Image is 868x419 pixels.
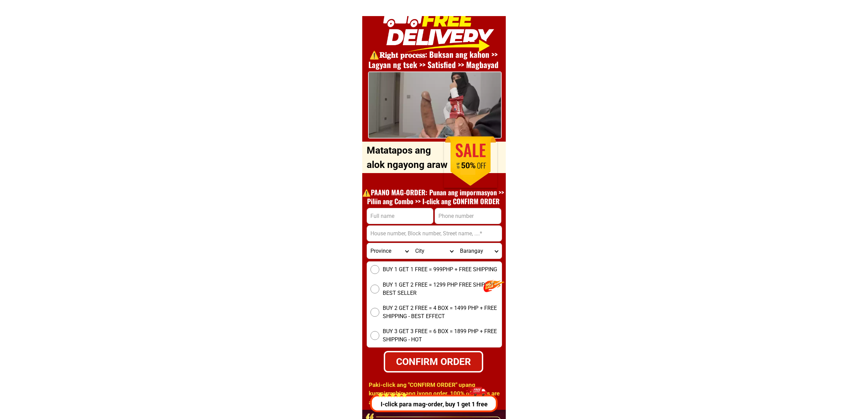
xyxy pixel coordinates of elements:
[370,400,501,409] p: I-click para mag-order, buy 1 get 1 free
[383,265,497,274] span: BUY 1 GET 1 FREE = 999PHP + FREE SHIPPING
[370,265,379,274] input: BUY 1 GET 1 FREE = 999PHP + FREE SHIPPING
[383,281,502,297] span: BUY 1 GET 2 FREE = 1299 PHP FREE SHIPPING - BEST SELLER
[367,243,412,259] select: Select province
[370,285,379,293] input: BUY 1 GET 2 FREE = 1299 PHP FREE SHIPPING - BEST SELLER
[370,331,379,340] input: BUY 3 GET 3 FREE = 6 BOX = 1899 PHP + FREE SHIPPING - HOT
[367,208,433,224] input: Input full_name
[382,354,485,369] div: CONFIRM ORDER
[435,208,501,224] input: Input phone_number
[412,243,457,259] select: Select district
[383,304,502,320] span: BUY 2 GET 2 FREE = 4 BOX = 1499 PHP + FREE SHIPPING - BEST EFFECT
[451,161,486,171] h1: 50%
[386,138,494,168] h1: ORDER DITO
[457,243,501,259] select: Select commune
[359,50,508,70] h1: ⚠️️𝐑𝐢𝐠𝐡𝐭 𝐩𝐫𝐨𝐜𝐞𝐬𝐬: Buksan ang kahon >> Lagyan ng tsek >> Satisfied >> Magbayad
[367,143,451,172] p: Matatapos ang alok ngayong araw
[383,327,502,344] span: BUY 3 GET 3 FREE = 6 BOX = 1899 PHP + FREE SHIPPING - HOT
[369,381,504,416] h1: Paki-click ang "CONFIRM ORDER" upang kumpirmahin ang iyong order. 100% of orders are anonymous an...
[370,308,379,317] input: BUY 2 GET 2 FREE = 4 BOX = 1499 PHP + FREE SHIPPING - BEST EFFECT
[359,188,508,206] h1: ⚠️️PAANO MAG-ORDER: Punan ang impormasyon >> Piliin ang Combo >> I-click ang CONFIRM ORDER
[367,226,502,241] input: Input address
